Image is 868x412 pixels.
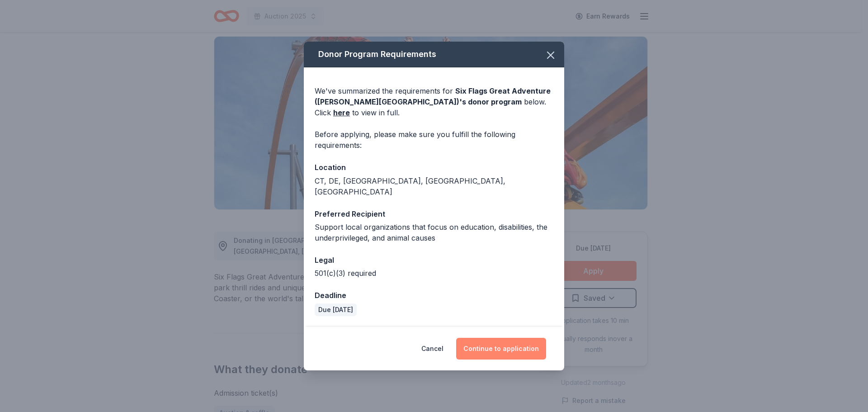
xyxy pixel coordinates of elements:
[315,254,553,266] div: Legal
[421,338,443,360] button: Cancel
[315,289,553,301] div: Deadline
[315,303,357,316] div: Due [DATE]
[304,42,564,67] div: Donor Program Requirements
[456,338,546,360] button: Continue to application
[315,175,553,197] div: CT, DE, [GEOGRAPHIC_DATA], [GEOGRAPHIC_DATA], [GEOGRAPHIC_DATA]
[315,208,553,220] div: Preferred Recipient
[315,129,553,151] div: Before applying, please make sure you fulfill the following requirements:
[333,107,350,118] a: here
[315,85,553,118] div: We've summarized the requirements for below. Click to view in full.
[315,161,553,173] div: Location
[315,268,553,279] div: 501(c)(3) required
[315,222,553,243] div: Support local organizations that focus on education, disabilities, the underprivileged, and anima...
